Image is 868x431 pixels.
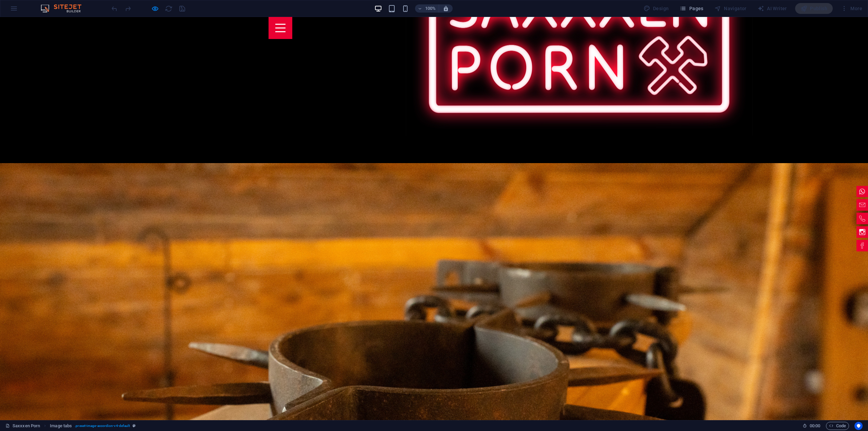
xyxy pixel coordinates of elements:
button: 100% [415,4,439,13]
a: Click to cancel selection. Double-click to open Pages [5,422,40,430]
i: On resize automatically adjust zoom level to fit chosen device. [443,5,449,12]
h6: Session time [803,422,821,430]
button: Code [826,422,849,430]
a: E-Mail [856,182,868,194]
i: This element is a customizable preset [133,424,136,428]
span: . preset-image-accordion-v4-default [75,422,130,430]
span: : [814,423,815,428]
span: Click to select. Double-click to edit [50,422,72,430]
span: 00 00 [810,422,820,430]
button: Pages [677,3,706,14]
img: Editor Logo [39,4,90,13]
nav: breadcrumb [50,422,136,430]
span: Code [829,422,846,430]
button: Usercentrics [854,422,863,430]
h6: 100% [425,4,436,13]
span: Pages [679,5,703,12]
